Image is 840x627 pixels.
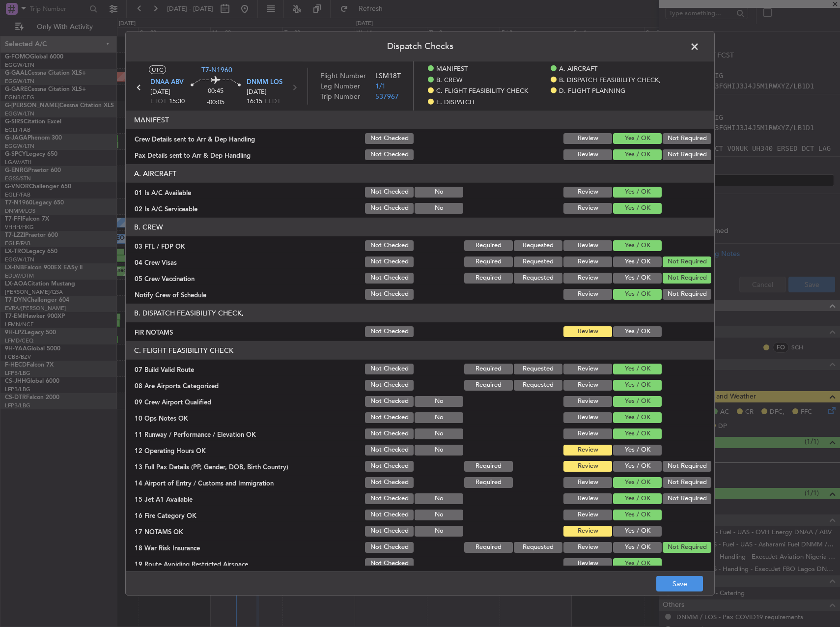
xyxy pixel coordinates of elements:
button: Yes / OK [613,526,662,537]
button: Not Required [663,542,711,553]
button: Save [656,576,703,592]
button: Not Required [663,493,711,504]
button: Yes / OK [613,477,662,488]
button: Yes / OK [613,273,662,284]
button: Yes / OK [613,510,662,520]
header: Dispatch Checks [126,32,714,61]
button: Yes / OK [613,364,662,374]
button: Not Required [663,273,711,284]
span: B. DISPATCH FEASIBILITY CHECK, [559,75,661,85]
button: Yes / OK [613,149,662,160]
button: Not Required [663,133,711,144]
button: Yes / OK [613,428,662,439]
button: Not Required [663,256,711,267]
button: Yes / OK [613,493,662,504]
button: Yes / OK [613,133,662,144]
button: Yes / OK [613,412,662,423]
button: Yes / OK [613,289,662,300]
button: Yes / OK [613,256,662,267]
button: Yes / OK [613,203,662,214]
button: Yes / OK [613,326,662,337]
button: Yes / OK [613,558,662,569]
button: Not Required [663,461,711,472]
button: Not Required [663,149,711,160]
button: Not Required [663,477,711,488]
button: Not Required [663,289,711,300]
button: Yes / OK [613,461,662,472]
button: Yes / OK [613,240,662,251]
button: Yes / OK [613,445,662,456]
button: Yes / OK [613,396,662,407]
button: Yes / OK [613,542,662,553]
button: Yes / OK [613,380,662,391]
button: Yes / OK [613,187,662,198]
